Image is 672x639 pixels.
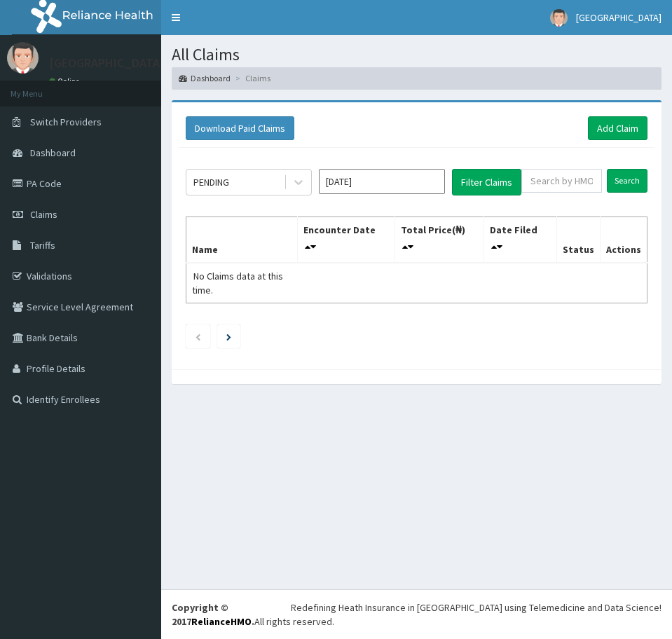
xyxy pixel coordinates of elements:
[556,217,600,263] th: Status
[30,146,76,159] span: Dashboard
[550,9,568,27] img: User Image
[49,76,83,86] a: Online
[30,239,55,252] span: Tariffs
[395,217,484,263] th: Total Price(₦)
[30,208,57,221] span: Claims
[521,169,602,193] input: Search by HMO ID
[186,116,294,140] button: Download Paid Claims
[291,600,661,614] div: Redefining Heath Insurance in [GEOGRAPHIC_DATA] using Telemedicine and Data Science!
[161,589,672,639] footer: All rights reserved.
[319,169,445,194] input: Select Month and Year
[172,601,254,628] strong: Copyright © 2017 .
[7,42,39,74] img: User Image
[576,11,661,24] span: [GEOGRAPHIC_DATA]
[195,330,201,343] a: Previous page
[607,169,647,193] input: Search
[600,217,647,263] th: Actions
[192,270,283,296] span: No Claims data at this time.
[452,169,521,195] button: Filter Claims
[30,116,102,128] span: Switch Providers
[172,46,661,64] h1: All Claims
[484,217,556,263] th: Date Filed
[588,116,647,140] a: Add Claim
[179,72,231,84] a: Dashboard
[49,57,165,69] p: [GEOGRAPHIC_DATA]
[191,615,252,628] a: RelianceHMO
[186,217,298,263] th: Name
[193,175,229,189] div: PENDING
[232,72,270,84] li: Claims
[226,330,231,343] a: Next page
[297,217,395,263] th: Encounter Date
